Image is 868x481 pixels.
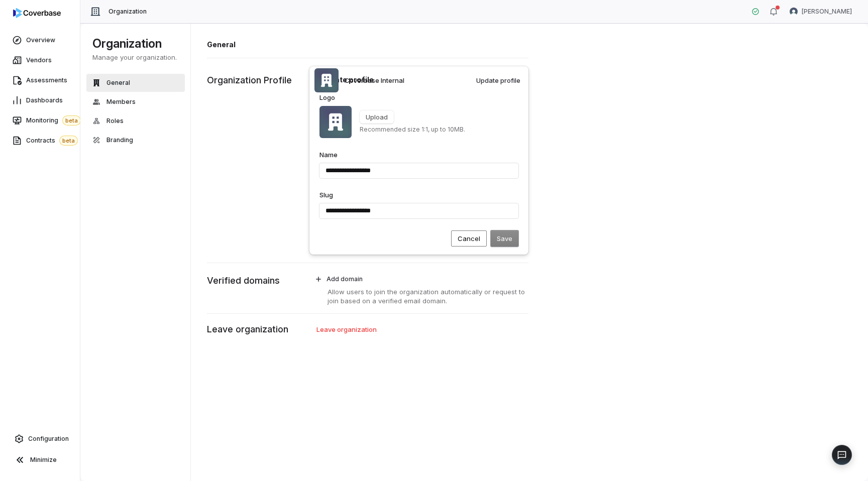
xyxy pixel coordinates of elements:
[802,8,852,16] span: [PERSON_NAME]
[319,74,518,85] h1: Update profile
[451,230,487,247] button: Cancel
[86,112,185,130] button: Roles
[106,98,136,106] span: Members
[207,39,528,50] h1: General
[319,106,352,138] img: Coverbase Internal
[26,76,67,84] span: Assessments
[207,74,292,87] p: Organization Profile
[2,111,78,130] a: Monitoringbeta
[106,136,133,144] span: Branding
[2,51,78,69] a: Vendors
[2,91,78,109] a: Dashboards
[360,126,465,134] p: Recommended size 1:1, up to 10MB.
[86,93,185,111] button: Members
[4,450,76,470] button: Minimize
[319,190,333,199] label: Slug
[26,136,78,146] span: Contracts
[319,150,338,159] label: Name
[2,71,78,89] a: Assessments
[26,36,55,44] span: Overview
[319,93,518,102] p: Logo
[86,74,185,92] button: General
[790,8,798,16] img: Lili Jiang avatar
[108,8,147,16] span: Organization
[311,322,383,337] button: Leave organization
[207,274,280,287] p: Verified domains
[59,136,78,146] span: beta
[106,117,124,125] span: Roles
[327,275,363,283] span: Add domain
[62,115,81,126] span: beta
[26,96,63,104] span: Dashboards
[26,115,81,126] span: Monitoring
[26,56,52,64] span: Vendors
[309,271,528,287] button: Add domain
[28,435,69,443] span: Configuration
[2,31,78,49] a: Overview
[92,53,179,62] p: Manage your organization.
[4,430,76,448] a: Configuration
[360,110,394,124] button: Upload
[207,323,288,336] p: Leave organization
[92,36,179,52] h1: Organization
[2,132,78,150] a: Contractsbeta
[784,4,858,19] button: Lili Jiang avatar[PERSON_NAME]
[86,131,185,149] button: Branding
[30,456,57,464] span: Minimize
[309,287,528,305] p: Allow users to join the organization automatically or request to join based on a verified email d...
[13,8,61,18] img: logo-D7KZi-bG.svg
[106,79,130,87] span: General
